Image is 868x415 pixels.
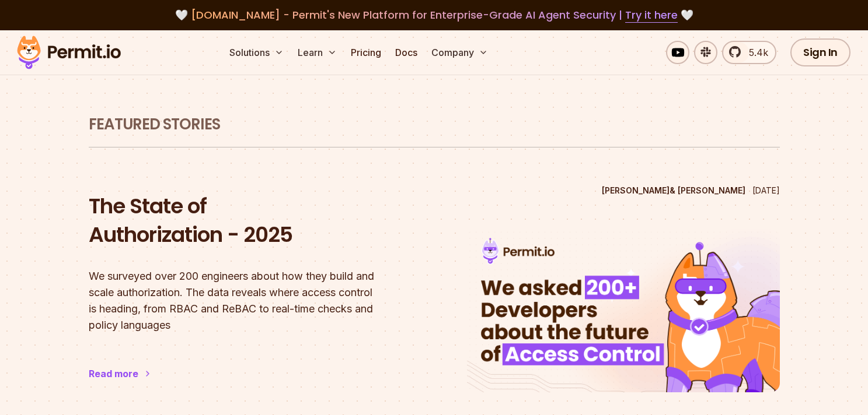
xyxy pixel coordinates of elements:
p: [PERSON_NAME] & [PERSON_NAME] [602,185,745,196]
p: We surveyed over 200 engineers about how they build and scale authorization. The data reveals whe... [89,268,402,333]
a: Sign In [790,38,850,66]
a: Try it here [625,8,678,23]
h2: The State of Authorization - 2025 [89,192,402,249]
time: [DATE] [752,185,780,195]
h1: Featured Stories [89,114,780,135]
div: Read more [89,367,138,381]
button: Company [427,41,493,64]
button: Solutions [225,41,288,64]
span: 5.4k [742,45,768,59]
button: Learn [293,41,341,64]
div: 🤍 🤍 [28,7,840,23]
a: Docs [391,41,422,64]
a: 5.4k [722,41,776,64]
span: [DOMAIN_NAME] - Permit's New Platform for Enterprise-Grade AI Agent Security | [191,8,678,22]
img: The State of Authorization - 2025 [467,229,780,392]
a: Pricing [346,41,386,64]
img: Permit logo [12,33,126,72]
